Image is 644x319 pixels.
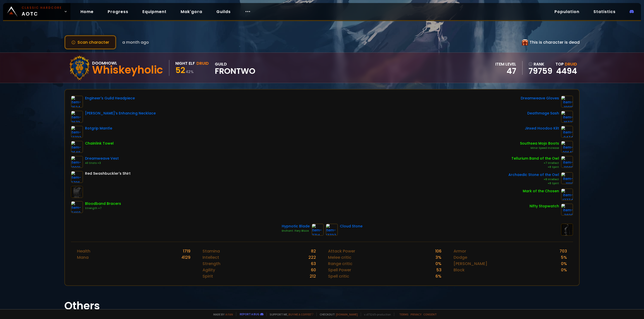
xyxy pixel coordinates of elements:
[71,156,83,168] img: item-10021
[336,312,358,316] a: [DOMAIN_NAME]
[203,261,220,267] div: Strength
[71,171,83,183] img: item-6796
[77,254,89,261] div: Mana
[181,254,190,261] div: 4129
[308,254,316,261] div: 222
[64,298,580,314] h1: Others
[435,254,441,261] div: 3 %
[85,171,131,176] div: Red Swashbuckler's Shirt
[423,312,437,316] a: Consent
[559,248,567,254] div: 703
[525,126,559,131] div: Jinxed Hoodoo Kilt
[495,61,516,67] div: item level
[361,312,391,316] span: v. d752d5 - production
[71,126,83,138] img: item-17732
[530,204,559,209] div: Nifty Stopwatch
[328,267,351,273] div: Spell Power
[556,65,577,77] a: 4494
[177,7,206,17] a: Mak'gora
[85,141,114,146] div: Chainlink Towel
[561,126,573,138] img: item-9474
[64,35,116,49] button: Scan character
[85,96,135,101] div: Engineer's Guild Headpiece
[225,312,233,316] a: a fan
[215,61,255,75] div: guild
[71,96,83,108] img: item-9534
[266,312,313,316] span: Support me,
[186,69,194,74] small: 42 %
[527,111,559,116] div: Deathmage Sash
[550,7,583,17] a: Population
[175,60,195,67] div: Night Elf
[104,7,132,17] a: Progress
[328,248,355,254] div: Attack Power
[561,204,573,216] img: item-2820
[589,7,620,17] a: Statistics
[212,7,235,17] a: Guilds
[561,267,567,273] div: 0 %
[508,181,559,185] div: +8 Spirit
[122,39,149,45] span: a month ago
[340,224,363,229] div: Cloud Stone
[138,7,171,17] a: Equipment
[215,67,255,75] span: Frontwo
[508,177,559,181] div: +8 Intellect
[561,254,567,261] div: 5 %
[316,312,358,316] span: Checkout
[561,261,567,267] div: 0 %
[282,224,310,229] div: Hypnotic Blade
[22,6,62,10] small: Classic Hardcore
[565,61,577,67] span: Druid
[454,254,467,261] div: Dodge
[328,261,352,267] div: Range critic
[85,156,119,161] div: Dreamweave Vest
[520,141,559,146] div: Southsea Mojo Boots
[561,96,573,108] img: item-10019
[529,61,552,67] div: rank
[203,267,215,273] div: Agility
[435,273,441,279] div: 6 %
[399,312,409,316] a: Terms
[71,201,83,213] img: item-11469
[240,312,259,316] a: Report a bug
[436,267,441,273] div: 53
[85,111,156,116] div: [PERSON_NAME]'s Enhancing Necklace
[310,273,316,279] div: 212
[326,224,338,236] img: item-17737
[521,96,559,101] div: Dreamweave Gloves
[85,201,121,206] div: Bloodband Bracers
[71,111,83,123] img: item-7673
[561,156,573,168] img: item-11988
[454,248,466,254] div: Armor
[92,66,163,74] div: Whiskeyholic
[3,3,70,20] a: Classic HardcoreAOTC
[411,312,421,316] a: Privacy
[561,172,573,184] img: item-11118
[435,248,441,254] div: 106
[311,248,316,254] div: 82
[520,146,559,150] div: Minor Speed Increase
[92,60,163,66] div: Doomhowl
[311,267,316,273] div: 60
[511,165,559,169] div: +8 Spirit
[529,67,552,75] a: 79759
[561,188,573,201] img: item-17774
[511,161,559,165] div: +7 Intellect
[523,188,559,194] div: Mark of the Chosen
[203,273,213,279] div: Spirit
[210,312,233,316] span: Made by
[495,67,516,75] div: 47
[522,39,580,45] div: This is character is dead
[196,60,209,67] div: Druid
[175,65,185,76] span: 52
[203,248,220,254] div: Stamina
[22,6,62,18] span: AOTC
[71,141,83,153] img: item-9648
[85,126,112,131] div: Rotgrip Mantle
[76,7,98,17] a: Home
[508,172,559,177] div: Archaedic Stone of the Owl
[328,254,351,261] div: Melee critic
[561,111,573,123] img: item-10771
[328,273,349,279] div: Spell critic
[85,206,121,210] div: Strength +7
